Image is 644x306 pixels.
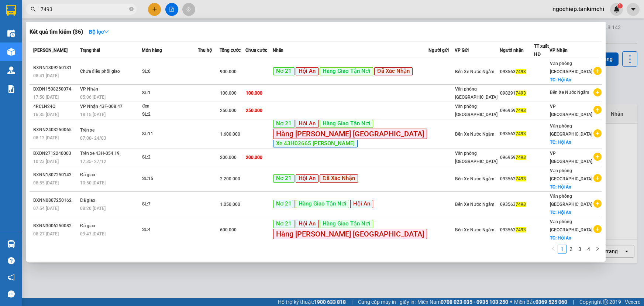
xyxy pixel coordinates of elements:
span: Hội An [350,200,373,208]
span: 10:23 [DATE] [33,159,59,164]
span: Hàng Giao Tận Nơi [320,220,373,228]
span: down [104,29,109,34]
div: BXNN1309250131 [33,64,78,72]
span: plus-circle [593,129,602,137]
span: Văn phòng [GEOGRAPHIC_DATA] [550,194,592,207]
span: 17:50 [DATE] [33,95,59,100]
a: 3 [576,245,584,253]
span: left [551,246,555,251]
span: TC: Hội An [550,184,571,190]
li: Previous Page [549,245,558,254]
span: 1.050.000 [220,202,240,207]
span: Văn phòng [GEOGRAPHIC_DATA] [455,86,497,100]
span: Văn phòng [GEOGRAPHIC_DATA] [550,168,592,181]
div: SL: 1 [142,89,197,97]
span: Bến Xe Nước Ngầm [550,90,589,95]
span: plus-circle [593,174,602,182]
span: 100.000 [246,91,262,96]
span: 7493 [516,155,526,160]
span: Người nhận [500,48,524,53]
span: Hội An [296,220,318,228]
span: TC: Hội An [550,140,571,145]
div: SL: 15 [142,175,197,183]
span: VP Nhận [550,48,568,53]
span: plus-circle [593,88,602,96]
h3: Kết quả tìm kiếm ( 36 ) [30,28,83,36]
span: Văn phòng [GEOGRAPHIC_DATA] [550,61,592,74]
span: Hàng Giao Tận Nơi [320,120,373,128]
div: 096959 [500,154,534,161]
span: VP [GEOGRAPHIC_DATA] [550,104,592,117]
span: Đã Xác Nhận [374,67,413,75]
span: Bến Xe Nước Ngầm [455,202,494,207]
span: 200.000 [220,155,237,160]
a: 2 [567,245,575,253]
div: BXNN0807250162 [33,197,78,204]
span: 7493 [516,108,526,113]
div: SL: 11 [142,130,197,138]
span: [PERSON_NAME] [33,48,68,53]
div: 098291 [500,89,534,97]
input: Tìm tên, số ĐT hoặc mã đơn [41,5,128,13]
span: plus-circle [593,153,602,161]
span: Nơ 21 [273,200,295,208]
span: Món hàng [142,48,162,53]
span: right [595,246,600,251]
span: 7493 [516,69,526,74]
img: solution-icon [7,85,15,93]
img: warehouse-icon [7,48,15,56]
span: 200.000 [246,155,262,160]
span: Văn phòng [GEOGRAPHIC_DATA] [550,123,592,137]
div: 096959 [500,107,534,115]
span: Nơ 21 [273,220,295,228]
a: 1 [558,245,566,253]
div: SL: 2 [142,110,197,119]
span: VP Gửi [455,48,469,53]
span: message [8,290,15,297]
span: 08:20 [DATE] [80,206,106,211]
span: Trên xe [80,127,94,133]
span: 2.200.000 [220,176,240,181]
span: Nhãn [273,48,283,53]
div: BXNN3006250082 [33,222,78,230]
div: BXDN1508250074 [33,85,78,93]
span: question-circle [8,257,15,264]
span: 7493 [516,202,526,207]
button: Bộ lọcdown [83,26,115,38]
span: Hội An [296,67,318,75]
span: Đã giao [80,172,95,177]
span: 900.000 [220,69,237,74]
span: Văn phòng [GEOGRAPHIC_DATA] [550,219,592,232]
span: 10:50 [DATE] [80,180,106,186]
span: 08:41 [DATE] [33,73,59,78]
span: 08:13 [DATE] [33,135,59,140]
span: Tổng cước [220,48,241,53]
li: 3 [575,245,584,254]
span: 17:35 - 27/12 [80,159,106,164]
span: TC: Hội An [550,235,571,241]
span: Trên xe 43H-054.19 [80,151,120,156]
span: plus-circle [593,106,602,114]
span: 09:47 [DATE] [80,231,106,237]
img: warehouse-icon [7,30,15,37]
span: TC: Hội An [550,210,571,215]
span: Bến Xe Nước Ngầm [455,132,494,137]
span: Trạng thái [80,48,100,53]
div: 093563 [500,175,534,183]
span: TC: Hội An [550,77,571,82]
div: 093563 [500,226,534,234]
span: Hội An [296,120,318,128]
span: 7493 [516,227,526,232]
span: 7493 [516,91,526,96]
span: plus-circle [593,225,602,233]
span: VP Nhận [80,86,98,92]
div: 4RCLN24Q [33,103,78,110]
li: Next Page [593,245,602,254]
span: Chưa cước [245,48,267,53]
span: plus-circle [593,200,602,208]
span: VP [GEOGRAPHIC_DATA] [550,151,592,164]
button: right [593,245,602,254]
div: 093563 [500,130,534,138]
span: plus-circle [593,67,602,75]
li: 4 [584,245,593,254]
